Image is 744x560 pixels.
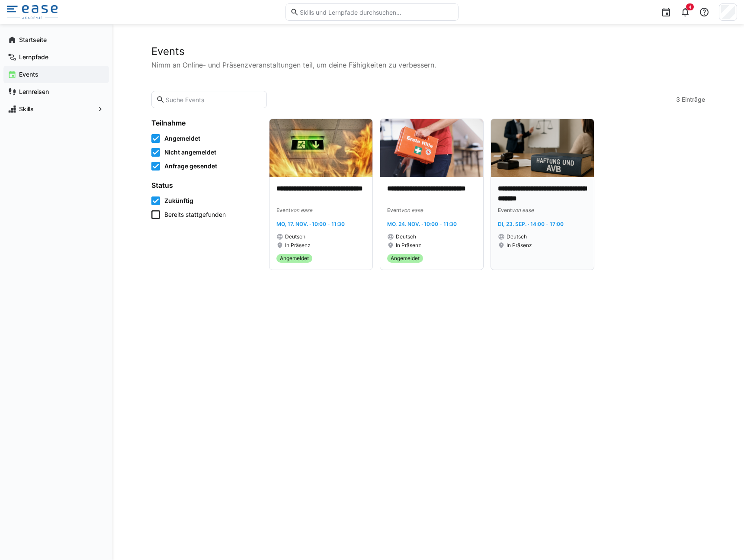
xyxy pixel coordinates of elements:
[380,119,483,177] img: image
[151,60,705,70] p: Nimm an Online- und Präsenzveranstaltungen teil, um deine Fähigkeiten zu verbessern.
[165,96,262,103] input: Suche Events
[280,255,309,262] span: Angemeldet
[498,207,512,213] span: Event
[269,119,372,177] img: image
[164,148,216,157] span: Nicht angemeldet
[299,8,454,16] input: Skills und Lernpfade durchsuchen…
[507,233,527,240] span: Deutsch
[285,233,305,240] span: Deutsch
[396,242,421,249] span: In Präsenz
[151,45,705,58] h2: Events
[164,134,200,143] span: Angemeldet
[401,207,423,213] span: von ease
[151,181,259,190] h4: Status
[682,95,705,104] span: Einträge
[151,119,259,127] h4: Teilnahme
[164,196,193,205] span: Zukünftig
[387,221,457,227] span: Mo, 24. Nov. · 10:00 - 11:30
[498,221,564,227] span: Di, 23. Sep. · 14:00 - 17:00
[507,242,532,249] span: In Präsenz
[276,221,345,227] span: Mo, 17. Nov. · 10:00 - 11:30
[491,119,594,177] img: image
[285,242,311,249] span: In Präsenz
[290,207,312,213] span: von ease
[689,4,691,10] span: 4
[396,233,416,240] span: Deutsch
[676,95,680,104] span: 3
[164,210,226,219] span: Bereits stattgefunden
[276,207,290,213] span: Event
[391,255,420,262] span: Angemeldet
[387,207,401,213] span: Event
[164,162,217,171] span: Anfrage gesendet
[512,207,534,213] span: von ease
